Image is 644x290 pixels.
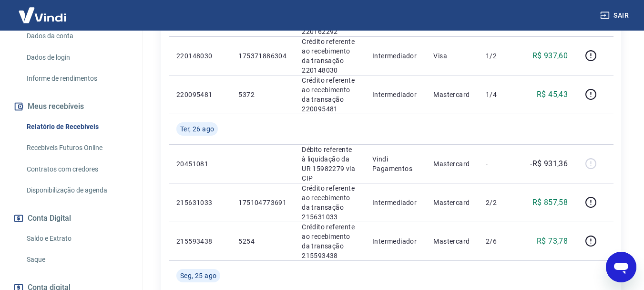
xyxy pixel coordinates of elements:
[537,89,568,100] p: R$ 45,43
[23,160,131,179] a: Contratos com credores
[302,145,357,183] p: Débito referente à liquidação da UR 15982279 via CIP
[486,51,514,61] p: 1/2
[11,0,73,30] img: Vindi
[433,51,470,61] p: Visa
[176,51,223,61] p: 220148030
[372,90,418,99] p: Intermediador
[302,183,357,222] p: Crédito referente ao recebimento da transação 215631033
[372,51,418,61] p: Intermediador
[11,208,131,229] button: Conta Digital
[598,7,633,24] button: Sair
[23,229,131,248] a: Saldo e Extrato
[23,26,131,46] a: Dados da conta
[486,159,514,169] p: -
[238,236,286,246] p: 5254
[23,117,131,137] a: Relatório de Recebíveis
[532,50,568,62] p: R$ 937,60
[23,138,131,158] a: Recebíveis Futuros Online
[302,222,357,260] p: Crédito referente ao recebimento da transação 215593438
[23,69,131,88] a: Informe de rendimentos
[372,154,418,173] p: Vindi Pagamentos
[180,271,216,280] span: Seg, 25 ago
[23,48,131,67] a: Dados de login
[433,236,470,246] p: Mastercard
[11,96,131,117] button: Meus recebíveis
[176,198,223,207] p: 215631033
[238,51,286,61] p: 175371886304
[486,90,514,99] p: 1/4
[238,198,286,207] p: 175104773691
[532,197,568,208] p: R$ 857,58
[238,90,286,99] p: 5372
[302,37,357,75] p: Crédito referente ao recebimento da transação 220148030
[486,236,514,246] p: 2/6
[180,124,214,134] span: Ter, 26 ago
[433,198,470,207] p: Mastercard
[433,90,470,99] p: Mastercard
[372,236,418,246] p: Intermediador
[23,250,131,269] a: Saque
[23,181,131,200] a: Disponibilização de agenda
[606,252,636,282] iframe: Botão para abrir a janela de mensagens
[530,158,568,170] p: -R$ 931,36
[176,90,223,99] p: 220095481
[486,198,514,207] p: 2/2
[176,236,223,246] p: 215593438
[302,75,357,114] p: Crédito referente ao recebimento da transação 220095481
[537,236,568,247] p: R$ 73,78
[176,159,223,169] p: 20451081
[433,159,470,169] p: Mastercard
[372,198,418,207] p: Intermediador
